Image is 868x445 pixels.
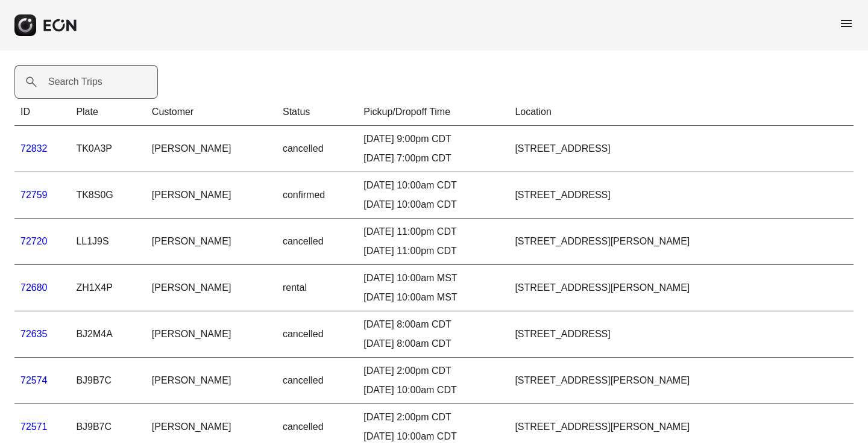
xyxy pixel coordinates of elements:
[146,265,277,311] td: [PERSON_NAME]
[363,410,503,425] div: [DATE] 2:00pm CDT
[277,311,357,358] td: cancelled
[277,99,357,126] th: Status
[20,422,48,432] a: 72571
[277,265,357,311] td: rental
[20,190,48,200] a: 72759
[509,265,854,311] td: [STREET_ADDRESS][PERSON_NAME]
[363,429,503,444] div: [DATE] 10:00am CDT
[363,151,503,166] div: [DATE] 7:00pm CDT
[509,219,854,265] td: [STREET_ADDRESS][PERSON_NAME]
[70,99,145,126] th: Plate
[363,271,503,285] div: [DATE] 10:00am MST
[20,329,48,339] a: 72635
[70,265,145,311] td: ZH1X4P
[20,143,48,154] a: 72832
[839,16,854,31] span: menu
[363,364,503,378] div: [DATE] 2:00pm CDT
[363,178,503,193] div: [DATE] 10:00am CDT
[277,219,357,265] td: cancelled
[509,311,854,358] td: [STREET_ADDRESS]
[146,172,277,219] td: [PERSON_NAME]
[14,99,70,126] th: ID
[363,244,503,258] div: [DATE] 11:00pm CDT
[70,126,145,172] td: TK0A3P
[363,337,503,351] div: [DATE] 8:00am CDT
[363,225,503,239] div: [DATE] 11:00pm CDT
[146,99,277,126] th: Customer
[146,358,277,404] td: [PERSON_NAME]
[70,358,145,404] td: BJ9B7C
[146,126,277,172] td: [PERSON_NAME]
[363,317,503,332] div: [DATE] 8:00am CDT
[363,290,503,305] div: [DATE] 10:00am MST
[509,358,854,404] td: [STREET_ADDRESS][PERSON_NAME]
[70,219,145,265] td: LL1J9S
[146,311,277,358] td: [PERSON_NAME]
[70,311,145,358] td: BJ2M4A
[509,172,854,219] td: [STREET_ADDRESS]
[20,375,48,385] a: 72574
[363,383,503,397] div: [DATE] 10:00am CDT
[357,99,509,126] th: Pickup/Dropoff Time
[277,126,357,172] td: cancelled
[70,172,145,219] td: TK8S0G
[509,126,854,172] td: [STREET_ADDRESS]
[363,132,503,146] div: [DATE] 9:00pm CDT
[20,282,48,293] a: 72680
[363,198,503,212] div: [DATE] 10:00am CDT
[277,358,357,404] td: cancelled
[509,99,854,126] th: Location
[20,236,48,246] a: 72720
[146,219,277,265] td: [PERSON_NAME]
[277,172,357,219] td: confirmed
[48,75,102,89] label: Search Trips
